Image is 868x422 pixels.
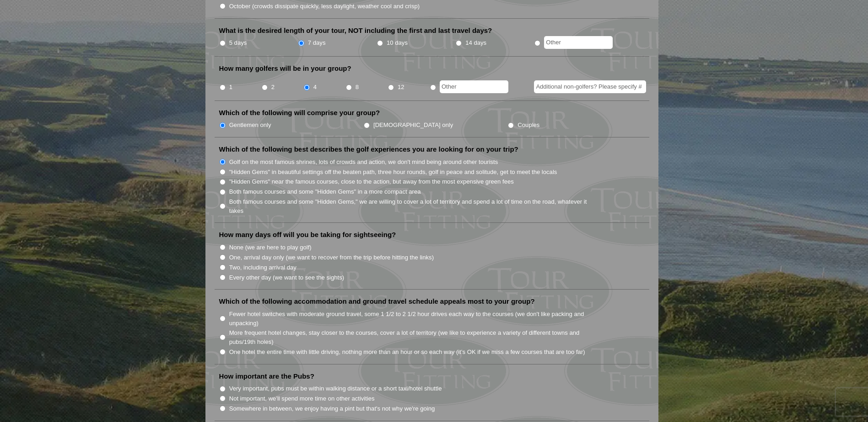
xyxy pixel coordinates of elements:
label: Which of the following best describes the golf experiences you are looking for on your trip? [219,145,518,154]
label: How many days off will you be taking for sightseeing? [219,230,396,239]
label: Which of the following will comprise your group? [219,108,380,117]
label: "Hidden Gems" in beautiful settings off the beaten path, three hour rounds, golf in peace and sol... [229,168,557,177]
label: Couples [518,121,539,130]
label: "Hidden Gems" near the famous courses, close to the action, but away from the most expensive gree... [229,177,514,186]
label: Gentlemen only [229,121,271,130]
label: Two, including arrival day [229,263,297,272]
label: Fewer hotel switches with moderate ground travel, some 1 1/2 to 2 1/2 hour drives each way to the... [229,310,597,327]
label: Every other day (we want to see the sights) [229,273,344,282]
label: [DEMOGRAPHIC_DATA] only [373,121,453,130]
label: October (crowds dissipate quickly, less daylight, weather cool and crisp) [229,2,420,11]
label: 1 [229,83,232,92]
input: Other [440,80,508,93]
label: 4 [313,83,317,92]
label: 8 [356,83,359,92]
label: 5 days [229,38,247,47]
input: Additional non-golfers? Please specify # [534,80,646,93]
label: Not important, we'll spend more time on other activities [229,394,375,403]
label: 7 days [308,38,326,47]
label: 12 [398,83,404,92]
label: Very important, pubs must be within walking distance or a short taxi/hotel shuttle [229,384,442,393]
label: Somewhere in between, we enjoy having a pint but that's not why we're going [229,404,435,413]
label: None (we are here to play golf) [229,243,312,252]
label: One hotel the entire time with little driving, nothing more than an hour or so each way (it’s OK ... [229,348,585,357]
label: Golf on the most famous shrines, lots of crowds and action, we don't mind being around other tour... [229,158,498,167]
label: One, arrival day only (we want to recover from the trip before hitting the links) [229,253,434,262]
label: More frequent hotel changes, stay closer to the courses, cover a lot of territory (we like to exp... [229,328,597,346]
label: What is the desired length of your tour, NOT including the first and last travel days? [219,26,492,35]
label: How important are the Pubs? [219,372,314,381]
label: Both famous courses and some "Hidden Gems" in a more compact area [229,187,421,196]
label: How many golfers will be in your group? [219,64,351,73]
label: Both famous courses and some "Hidden Gems," we are willing to cover a lot of territory and spend ... [229,197,597,215]
label: 14 days [465,38,486,47]
label: 10 days [387,38,408,47]
input: Other [544,36,613,49]
label: 2 [271,83,275,92]
label: Which of the following accommodation and ground travel schedule appeals most to your group? [219,297,535,306]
